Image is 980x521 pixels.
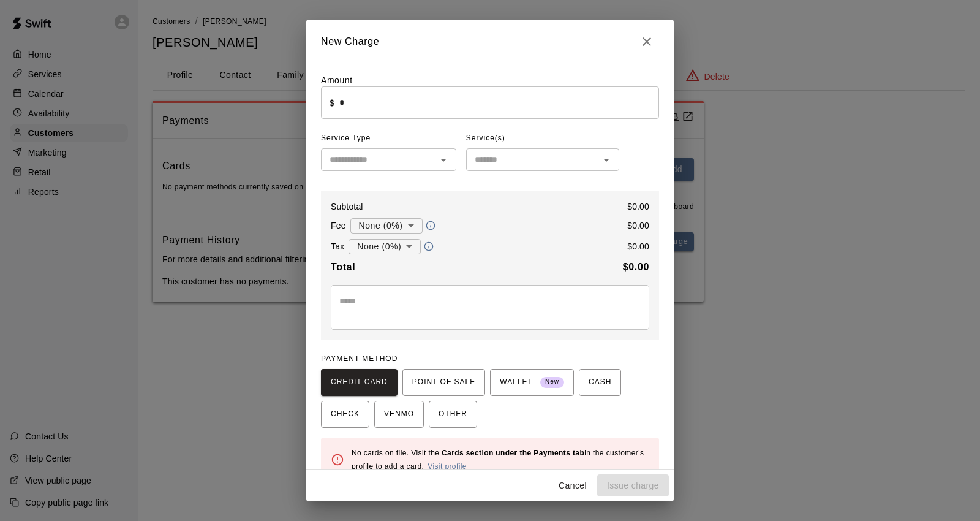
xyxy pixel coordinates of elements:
[331,200,363,213] p: Subtotal
[623,262,649,272] b: $ 0.00
[429,401,477,428] button: OTHER
[635,29,659,54] button: Close
[321,75,353,85] label: Amount
[321,369,398,396] button: CREDIT CARD
[428,462,467,471] a: Visit profile
[540,374,564,390] span: New
[553,474,592,497] button: Cancel
[321,354,398,363] span: PAYMENT METHOD
[402,369,485,396] button: POINT OF SALE
[331,373,388,392] span: CREDIT CARD
[627,219,649,232] p: $ 0.00
[442,449,584,457] b: Cards section under the Payments tab
[321,129,456,148] span: Service Type
[352,449,644,471] span: No cards on file. Visit the in the customer's profile to add a card.
[589,373,611,392] span: CASH
[306,20,674,64] h2: New Charge
[350,215,423,237] div: None (0%)
[439,405,467,424] span: OTHER
[331,262,355,272] b: Total
[490,369,574,396] button: WALLET New
[579,369,621,396] button: CASH
[331,405,360,424] span: CHECK
[384,405,414,424] span: VENMO
[349,235,421,258] div: None (0%)
[466,129,505,148] span: Service(s)
[321,401,369,428] button: CHECK
[598,151,615,169] button: Open
[627,200,649,213] p: $ 0.00
[627,240,649,253] p: $ 0.00
[435,151,452,169] button: Open
[330,97,334,109] p: $
[412,373,475,392] span: POINT OF SALE
[374,401,424,428] button: VENMO
[331,240,344,253] p: Tax
[331,219,346,232] p: Fee
[500,373,564,392] span: WALLET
